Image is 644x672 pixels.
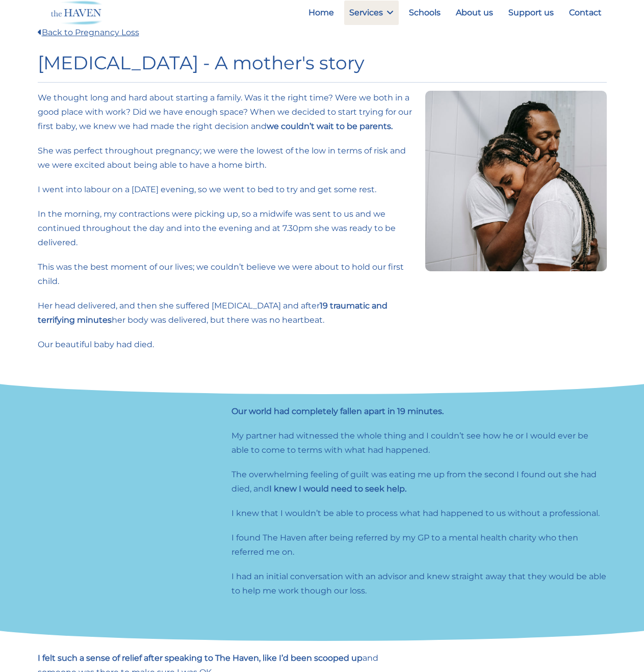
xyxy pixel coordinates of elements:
strong: I knew I would need to seek help. [269,484,406,494]
p: She was perfect throughout pregnancy; we were the lowest of the low in terms of risk and we were ... [38,144,413,172]
a: Home [303,1,339,25]
p: We thought long and hard about starting a family. Was it the right time? Were we both in a good p... [38,91,413,134]
a: Services [344,1,399,25]
p: I had an initial conversation with an advisor and knew straight away that they would be able to h... [231,570,607,598]
a: About us [451,1,498,25]
p: In the morning, my contractions were picking up, so a midwife was sent to us and we continued thr... [38,207,413,250]
a: Support us [503,1,559,25]
p: My partner had witnessed the whole thing and I couldn’t see how he or I would ever be able to com... [231,429,607,457]
a: Schools [404,1,446,25]
p: I found The Haven after being referred by my GP to a mental health charity who then referred me on. [231,531,607,559]
h1: [MEDICAL_DATA] - A mother's story [38,52,607,74]
p: The overwhelming feeling of guilt was eating me up from the second I found out she had died, and [231,468,607,496]
p: I knew that I wouldn’t be able to process what had happened to us without a professional. [231,506,607,521]
a: Contact [564,1,607,25]
img: Photo of a wistful mother and father hugging [425,91,607,271]
strong: Our world had completely fallen apart in 19 minutes. [231,406,444,416]
strong: I felt such a sense of relief after speaking to The Haven, like I’d been scooped up [38,653,363,663]
a: Back to Pregnancy Loss [38,28,139,37]
p: This was the best moment of our lives; we couldn’t believe we were about to hold our first child. [38,260,413,289]
p: I went into labour on a [DATE] evening, so we went to bed to try and get some rest. [38,183,413,197]
p: Our beautiful baby had died. [38,338,413,352]
strong: we couldn’t wait to be parents. [267,121,393,131]
p: Her head delivered, and then she suffered [MEDICAL_DATA] and after her body was delivered, but th... [38,299,413,327]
